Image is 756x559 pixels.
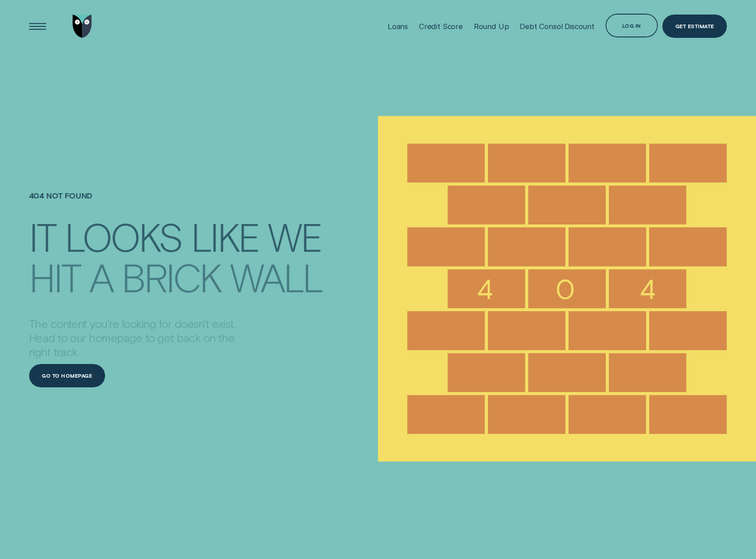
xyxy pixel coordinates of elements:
button: Go to homepage [29,364,105,388]
div: brick [121,258,221,294]
img: Wisr [73,15,92,38]
div: we [268,218,321,254]
div: The content you're looking for doesn't exist. Head to our homepage to get back on the right track [29,299,257,359]
button: Open Menu [26,15,50,38]
h1: 404 NOT FOUND [29,191,378,215]
div: Debt Consol Discount [520,22,595,31]
div: wall [230,258,323,294]
div: Loans [388,22,408,31]
div: looks [65,218,182,254]
div: Credit Score [419,22,463,31]
div: hit [29,258,80,294]
div: like [191,218,259,254]
button: Log in [606,14,658,37]
div: a [89,258,113,294]
h4: It looks like we hit a brick wall [29,213,344,286]
img: 404 NOT FOUND [378,52,756,525]
a: Get Estimate [662,15,727,38]
div: Round Up [474,22,509,31]
div: It [29,218,55,254]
